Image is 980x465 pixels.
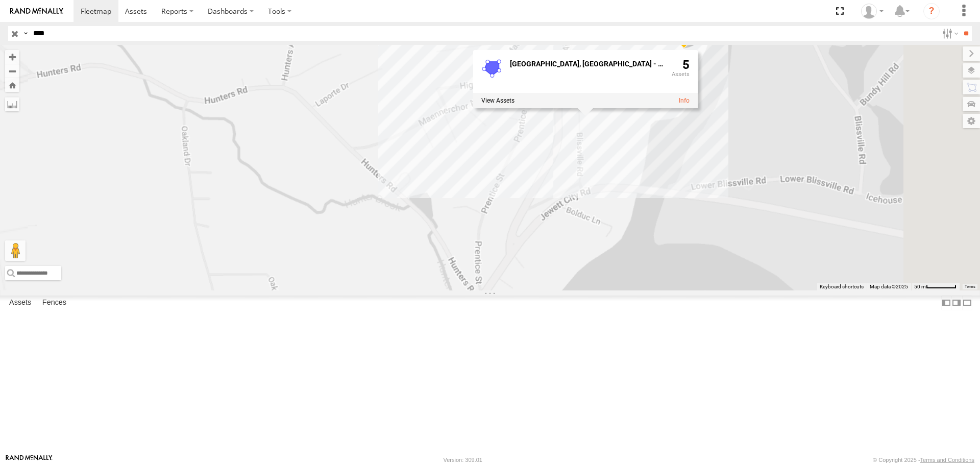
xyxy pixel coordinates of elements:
[672,58,690,91] div: 5
[820,283,864,290] button: Keyboard shortcuts
[923,3,940,19] i: ?
[873,457,974,463] div: © Copyright 2025 -
[920,457,974,463] a: Terms and Conditions
[857,4,887,19] div: ryan phillips
[914,284,926,289] span: 50 m
[962,296,972,310] label: Hide Summary Table
[870,284,908,289] span: Map data ©2025
[938,26,960,41] label: Search Filter Options
[10,8,63,15] img: rand-logo.svg
[963,114,980,128] label: Map Settings
[21,26,30,41] label: Search Query
[6,455,53,465] a: Visit our Website
[5,97,19,111] label: Measure
[679,97,690,104] a: View fence details
[37,296,71,310] label: Fences
[911,283,960,290] button: Map Scale: 50 m per 56 pixels
[5,50,19,64] button: Zoom in
[5,240,26,261] button: Drag Pegman onto the map to open Street View
[481,97,514,104] label: View assets associated with this fence
[5,78,19,92] button: Zoom Home
[965,284,975,288] a: Terms (opens in new tab)
[510,60,664,68] div: Fence Name - Taftville, CT - Mattress
[5,64,19,78] button: Zoom out
[4,296,36,310] label: Assets
[951,296,962,310] label: Dock Summary Table to the Right
[444,457,482,463] div: Version: 309.01
[941,296,951,310] label: Dock Summary Table to the Left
